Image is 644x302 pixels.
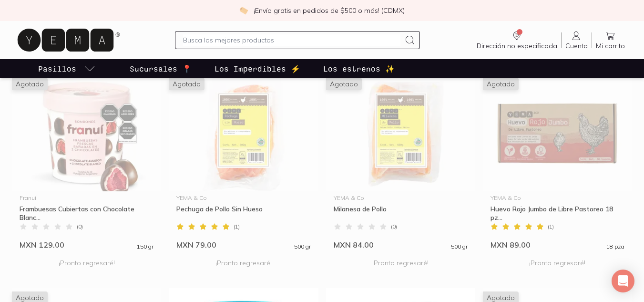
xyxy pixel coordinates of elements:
[592,30,629,50] a: Mi carrito
[20,253,153,272] p: ¡Pronto regresaré!
[130,63,192,74] p: Sucursales 📍
[326,74,475,191] img: Milanesa de Pollo
[326,78,362,90] span: Agotado
[169,74,318,250] a: Pechuga de Pollo Sin HuesoAgotadoYEMA & CoPechuga de Pollo Sin Hueso(1)MXN 79.00500 gr
[36,59,97,78] a: pasillo-todos-link
[491,195,624,201] div: YEMA & Co
[176,240,216,250] span: MXN 79.00
[239,6,248,15] img: check
[323,63,395,74] p: Los estrenos ✨
[254,6,405,15] p: ¡Envío gratis en pedidos de $500 o más! (CDMX)
[491,240,531,250] span: MXN 89.00
[234,224,240,229] span: ( 1 )
[20,205,153,222] div: Frambuesas Cubiertas con Chocolate Blanc...
[77,224,83,229] span: ( 0 )
[477,42,557,50] span: Dirección no especificada
[491,205,624,222] div: Huevo Rojo Jumbo de Libre Pastoreo 18 pz...
[176,253,310,272] p: ¡Pronto regresaré!
[334,253,468,272] p: ¡Pronto regresaré!
[596,42,625,50] span: Mi carrito
[483,74,632,250] a: Huevo Rojo Jumbo de Libre Pastoreo 18 pzasAgotadoYEMA & CoHuevo Rojo Jumbo de Libre Pastoreo 18 p...
[473,30,561,50] a: Dirección no especificada
[548,224,554,229] span: ( 1 )
[20,240,64,250] span: MXN 129.00
[334,195,468,201] div: YEMA & Co
[20,195,153,201] div: Franuí
[483,78,519,90] span: Agotado
[213,59,302,78] a: Los Imperdibles ⚡️
[183,34,401,46] input: Busca los mejores productos
[565,42,588,50] span: Cuenta
[12,74,161,191] img: Frambuesas Cubiertas con Chocolate Blanco y Chocolate Amargo
[326,74,475,250] a: Milanesa de PolloAgotadoYEMA & CoMilanesa de Pollo(0)MXN 84.00500 gr
[294,244,311,250] span: 500 gr
[391,224,397,229] span: ( 0 )
[137,244,153,250] span: 150 gr
[334,240,374,250] span: MXN 84.00
[606,244,624,250] span: 18 pza
[176,205,310,222] div: Pechuga de Pollo Sin Hueso
[491,253,624,272] p: ¡Pronto regresaré!
[215,63,300,74] p: Los Imperdibles ⚡️
[128,59,194,78] a: Sucursales 📍
[612,270,634,292] div: Open Intercom Messenger
[169,78,204,90] span: Agotado
[562,30,592,50] a: Cuenta
[321,59,397,78] a: Los estrenos ✨
[451,244,468,250] span: 500 gr
[38,63,76,74] p: Pasillos
[12,74,161,250] a: Frambuesas Cubiertas con Chocolate Blanco y Chocolate AmargoAgotadoFranuíFrambuesas Cubiertas con...
[483,74,632,191] img: Huevo Rojo Jumbo de Libre Pastoreo 18 pzas
[169,74,318,191] img: Pechuga de Pollo Sin Hueso
[176,195,310,201] div: YEMA & Co
[334,205,468,222] div: Milanesa de Pollo
[12,78,48,90] span: Agotado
